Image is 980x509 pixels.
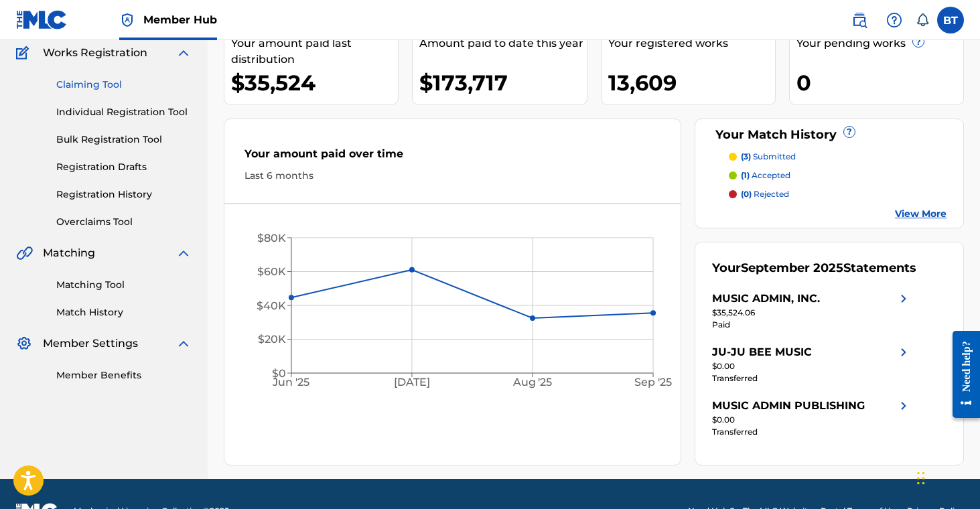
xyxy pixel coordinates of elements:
[512,376,553,389] tspan: Aug '25
[796,35,963,52] div: Your pending works
[917,458,925,498] div: Drag
[16,10,68,29] img: MLC Logo
[56,368,192,382] a: Member Benefits
[741,188,789,200] p: rejected
[231,68,398,98] div: $35,524
[608,68,775,98] div: 13,609
[729,169,947,181] a: (1) accepted
[712,319,911,331] div: Paid
[844,127,855,137] span: ?
[712,398,911,438] a: MUSIC ADMIN PUBLISHINGright chevron icon$0.00Transferred
[896,398,912,414] img: right chevron icon
[712,344,812,360] div: JU-JU BEE MUSIC
[244,146,660,169] div: Your amount paid over time
[712,414,911,426] div: $0.00
[56,105,192,119] a: Individual Registration Tool
[741,169,790,181] p: accepted
[712,126,947,144] div: Your Match History
[56,78,192,92] a: Claiming Tool
[896,291,912,307] img: right chevron icon
[257,232,286,244] tspan: $80K
[895,207,947,221] a: View More
[176,336,192,352] img: expand
[741,261,843,275] span: September 2025
[712,360,911,372] div: $0.00
[231,35,398,68] div: Your amount paid last distribution
[796,68,963,98] div: 0
[846,7,873,33] a: Public Search
[741,189,752,199] span: (0)
[176,245,192,261] img: expand
[419,68,586,98] div: $173,717
[916,13,929,27] div: Notifications
[729,151,947,163] a: (3) submitted
[419,35,586,52] div: Amount paid to date this year
[712,426,911,438] div: Transferred
[741,151,796,163] p: submitted
[881,7,908,33] div: Help
[851,12,867,28] img: search
[712,344,911,384] a: JU-JU BEE MUSICright chevron icon$0.00Transferred
[16,336,32,352] img: Member Settings
[712,259,916,277] div: Your Statements
[886,12,902,28] img: help
[56,188,192,202] a: Registration History
[56,133,192,147] a: Bulk Registration Tool
[712,291,820,307] div: MUSIC ADMIN, INC.
[635,376,673,389] tspan: Sep '25
[394,376,430,389] tspan: [DATE]
[56,278,192,292] a: Matching Tool
[43,336,138,352] span: Member Settings
[43,45,147,61] span: Works Registration
[937,7,964,33] div: User Menu
[729,188,947,200] a: (0) rejected
[273,376,310,389] tspan: Jun '25
[608,35,775,52] div: Your registered works
[43,245,95,261] span: Matching
[56,305,192,319] a: Match History
[741,170,750,180] span: (1)
[896,344,912,360] img: right chevron icon
[16,45,33,61] img: Works Registration
[16,245,33,261] img: Matching
[56,160,192,174] a: Registration Drafts
[244,169,660,183] div: Last 6 months
[143,12,217,27] span: Member Hub
[712,398,865,414] div: MUSIC ADMIN PUBLISHING
[942,321,980,429] iframe: Resource Center
[176,45,192,61] img: expand
[741,151,751,161] span: (3)
[913,36,924,47] span: ?
[712,307,911,319] div: $35,524.06
[258,333,286,346] tspan: $20K
[712,372,911,384] div: Transferred
[257,265,286,278] tspan: $60K
[913,445,980,509] iframe: Chat Widget
[56,215,192,229] a: Overclaims Tool
[272,367,286,380] tspan: $0
[257,299,286,312] tspan: $40K
[119,12,135,28] img: Top Rightsholder
[712,291,911,331] a: MUSIC ADMIN, INC.right chevron icon$35,524.06Paid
